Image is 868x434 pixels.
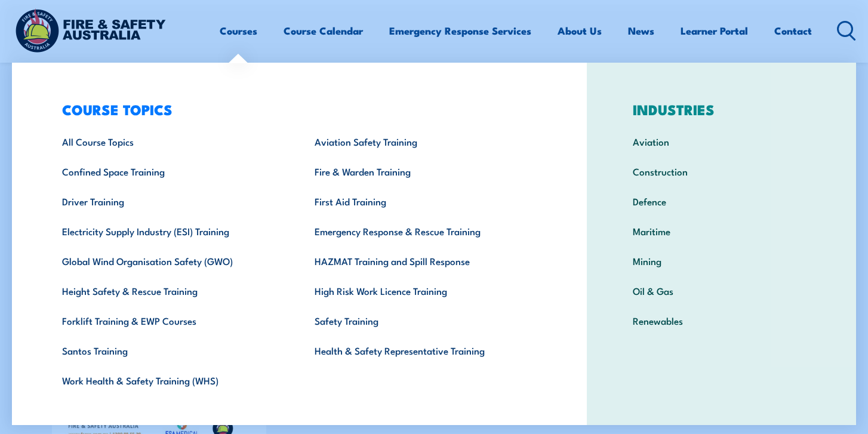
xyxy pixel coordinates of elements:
a: Courses [220,15,257,47]
a: Health & Safety Representative Training [296,335,549,365]
a: News [628,15,654,47]
a: Electricity Supply Industry (ESI) Training [44,216,296,246]
a: Emergency Response & Rescue Training [296,216,549,246]
a: Driver Training [44,186,296,216]
a: Safety Training [296,306,549,335]
a: Fire & Warden Training [296,156,549,186]
a: Emergency Response Services [389,15,531,47]
a: Confined Space Training [44,156,296,186]
a: Renewables [614,306,829,335]
a: Contact [774,15,812,47]
a: HAZMAT Training and Spill Response [296,246,549,276]
a: Santos Training [44,335,296,365]
a: First Aid Training [296,186,549,216]
a: Aviation Safety Training [296,127,549,156]
a: Maritime [614,216,829,246]
h3: COURSE TOPICS [44,101,549,118]
h3: INDUSTRIES [614,101,829,118]
a: About Us [558,15,602,47]
a: All Course Topics [44,127,296,156]
a: Aviation [614,127,829,156]
a: Mining [614,246,829,276]
a: Construction [614,156,829,186]
a: High Risk Work Licence Training [296,276,549,306]
a: Learner Portal [681,15,748,47]
a: Forklift Training & EWP Courses [44,306,296,335]
a: Oil & Gas [614,276,829,306]
a: Global Wind Organisation Safety (GWO) [44,246,296,276]
a: Work Health & Safety Training (WHS) [44,365,296,395]
a: Height Safety & Rescue Training [44,276,296,306]
a: Defence [614,186,829,216]
a: Course Calendar [284,15,363,47]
